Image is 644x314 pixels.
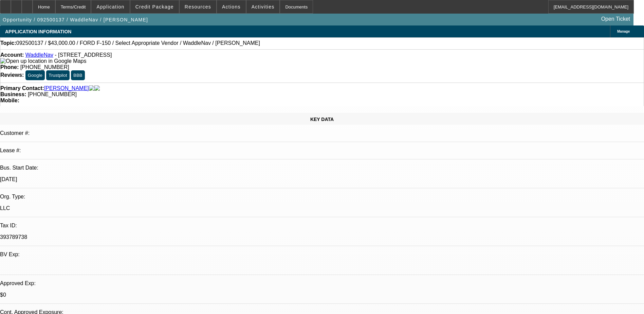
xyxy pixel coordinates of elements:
[25,52,53,58] a: WaddleNav
[130,0,179,13] button: Credit Package
[0,72,24,78] strong: Reviews:
[91,0,129,13] button: Application
[0,58,86,64] img: Open up location in Google Maps
[0,58,86,64] a: View Google Maps
[246,0,280,13] button: Activities
[94,85,100,91] img: linkedin-icon.png
[71,70,85,80] button: BBB
[89,85,94,91] img: facebook-icon.png
[5,29,71,34] span: APPLICATION INFORMATION
[185,4,211,10] span: Resources
[44,85,89,91] a: [PERSON_NAME]
[0,98,19,103] strong: Mobile:
[28,91,77,97] span: [PHONE_NUMBER]
[0,64,19,70] strong: Phone:
[617,30,630,33] span: Manage
[25,70,45,80] button: Google
[180,0,216,13] button: Resources
[0,52,24,58] strong: Account:
[3,17,148,22] span: Opportunity / 092500137 / WaddleNav / [PERSON_NAME]
[0,85,44,91] strong: Primary Contact:
[599,13,633,25] a: Open Ticket
[55,52,112,58] span: - [STREET_ADDRESS]
[16,40,260,46] span: 092500137 / $43,000.00 / FORD F-150 / Select Appropriate Vendor / WaddleNav / [PERSON_NAME]
[0,40,16,46] strong: Topic:
[310,117,334,122] span: KEY DATA
[20,64,69,70] span: [PHONE_NUMBER]
[217,0,246,13] button: Actions
[222,4,241,10] span: Actions
[46,70,69,80] button: Trustpilot
[0,91,26,97] strong: Business:
[252,4,275,10] span: Activities
[135,4,174,10] span: Credit Package
[96,4,124,10] span: Application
